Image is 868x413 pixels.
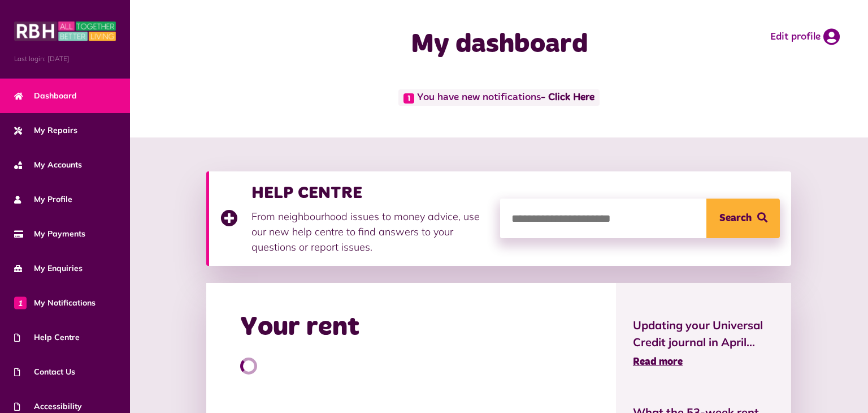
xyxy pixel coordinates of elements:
span: My Notifications [14,297,96,309]
a: - Click Here [541,93,594,103]
span: My Profile [14,193,72,205]
h2: Your rent [240,311,359,344]
h1: My dashboard [326,28,672,61]
button: Search [706,199,780,238]
span: My Payments [14,228,85,240]
span: Read more [633,357,683,367]
span: 1 [403,93,414,104]
span: Dashboard [14,90,77,102]
span: My Accounts [14,159,82,171]
span: Last login: [DATE] [14,54,116,64]
span: Search [719,199,752,238]
span: Contact Us [14,366,75,378]
span: 1 [14,296,27,309]
a: Updating your Universal Credit journal in April... Read more [633,317,774,370]
span: Accessibility [14,401,82,412]
span: Updating your Universal Credit journal in April... [633,317,774,351]
p: From neighbourhood issues to money advice, use our new help centre to find answers to your questi... [251,209,489,255]
span: You have new notifications [398,89,599,106]
h3: HELP CENTRE [251,183,489,203]
span: Help Centre [14,332,80,343]
span: My Enquiries [14,263,83,274]
a: Edit profile [770,28,840,45]
img: MyRBH [14,20,116,42]
span: My Repairs [14,124,77,136]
